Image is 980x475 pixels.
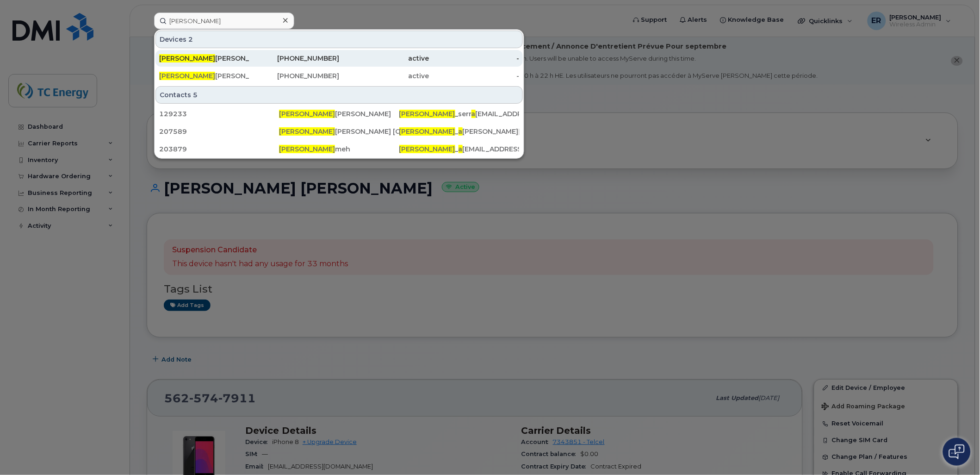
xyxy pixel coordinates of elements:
[155,123,523,140] a: 207589[PERSON_NAME][PERSON_NAME] [C][PERSON_NAME]_a[PERSON_NAME][EMAIL_ADDRESS][DOMAIN_NAME]
[279,127,335,136] span: [PERSON_NAME]
[279,127,399,136] div: [PERSON_NAME] [C]
[159,54,215,62] span: [PERSON_NAME]
[159,127,279,136] div: 207589
[193,90,198,100] span: 5
[159,109,279,119] div: 129233
[159,144,279,154] div: 203879
[279,110,335,118] span: [PERSON_NAME]
[159,71,249,81] div: [PERSON_NAME]
[399,145,455,153] span: [PERSON_NAME]
[159,54,249,63] div: [PERSON_NAME]
[429,71,520,81] div: -
[459,127,463,136] span: a
[471,110,476,118] span: a
[279,145,335,153] span: [PERSON_NAME]
[249,54,340,63] div: [PHONE_NUMBER]
[339,71,429,81] div: active
[399,144,519,154] div: _ [EMAIL_ADDRESS][DOMAIN_NAME]
[339,54,429,63] div: active
[279,109,399,119] div: [PERSON_NAME]
[399,110,455,118] span: [PERSON_NAME]
[155,106,523,122] a: 129233[PERSON_NAME][PERSON_NAME][PERSON_NAME]_serra[EMAIL_ADDRESS][DOMAIN_NAME]
[159,72,215,80] span: [PERSON_NAME]
[155,31,523,48] div: Devices
[399,109,519,119] div: _serr [EMAIL_ADDRESS][DOMAIN_NAME]
[949,444,965,459] img: Open chat
[155,86,523,104] div: Contacts
[155,68,523,84] a: [PERSON_NAME][PERSON_NAME][PHONE_NUMBER]active-
[399,127,519,136] div: _ [PERSON_NAME][EMAIL_ADDRESS][DOMAIN_NAME]
[155,50,523,67] a: [PERSON_NAME][PERSON_NAME][PHONE_NUMBER]active-
[249,71,340,81] div: [PHONE_NUMBER]
[188,35,193,44] span: 2
[399,127,455,136] span: [PERSON_NAME]
[429,54,520,63] div: -
[279,144,399,154] div: meh
[155,141,523,157] a: 203879[PERSON_NAME]meh[PERSON_NAME]_a[EMAIL_ADDRESS][DOMAIN_NAME]
[459,145,463,153] span: a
